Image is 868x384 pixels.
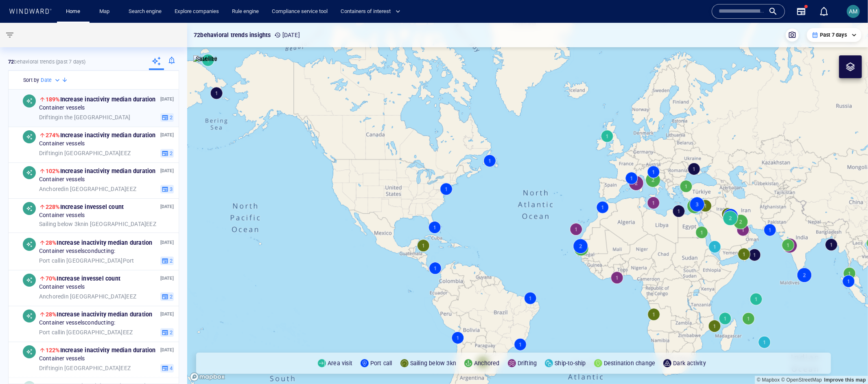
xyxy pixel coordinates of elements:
span: 228% [46,204,60,210]
a: Mapbox logo [190,372,225,382]
span: in [GEOGRAPHIC_DATA] EEZ [39,149,131,157]
button: Map [93,4,119,19]
span: Container vessels [39,176,85,183]
p: Past 7 days [820,31,847,39]
span: Sailing below 3kn [39,220,84,227]
p: Satellite [196,54,217,64]
span: 274% [46,132,60,138]
span: in [GEOGRAPHIC_DATA] EEZ [39,364,131,372]
span: Container vessels [39,355,85,362]
p: [DATE] [160,274,174,282]
button: 2 [160,328,174,337]
p: behavioral trends (Past 7 days) [8,58,86,66]
button: Explore companies [171,4,222,19]
button: 4 [160,364,174,373]
span: Container vessels [39,104,85,112]
span: Port call [39,329,61,335]
img: satellite [193,55,217,64]
h6: Date [41,76,52,84]
span: Container vessels conducting: [39,319,116,327]
button: 2 [160,113,174,122]
a: Mapbox [757,377,780,383]
span: 2 [168,149,173,157]
span: Drifting [39,149,59,156]
span: Container vessels [39,212,85,219]
span: 2 [168,114,173,121]
div: Past 7 days [812,31,857,39]
p: Dark activity [673,358,706,368]
p: Ship-to-ship [555,358,586,368]
span: 189% [46,96,60,103]
p: 72 behavioral trends insights [194,30,271,40]
a: Rule engine [229,4,262,19]
p: [DATE] [160,167,174,175]
span: Increase in activity median duration [46,347,156,353]
p: Port call [370,358,392,368]
span: 28% [46,311,57,318]
span: 3 [168,185,173,193]
button: Containers of interest [337,4,407,19]
span: 2 [168,257,173,264]
span: 2 [168,293,173,300]
button: Home [60,4,86,19]
span: 70% [46,275,57,282]
span: 122% [46,347,60,353]
span: Increase in activity median duration [46,96,156,103]
button: 2 [160,292,174,301]
span: Increase in activity median duration [46,311,153,318]
button: 2 [160,256,174,265]
span: 4 [168,364,173,372]
span: Increase in activity median duration [46,168,156,174]
a: Compliance service tool [269,4,331,19]
span: in [GEOGRAPHIC_DATA] EEZ [39,220,156,228]
span: Increase in vessel count [46,275,120,282]
span: Container vessels conducting: [39,248,116,255]
span: 2 [168,329,173,336]
a: Home [63,4,84,19]
p: Area visit [328,358,352,368]
span: Port call [39,257,61,263]
span: Increase in activity median duration [46,239,153,246]
div: Notification center [819,7,829,16]
span: in [GEOGRAPHIC_DATA] EEZ [39,329,133,336]
span: in [GEOGRAPHIC_DATA] EEZ [39,293,136,300]
a: OpenStreetMap [781,377,822,383]
h6: Sort by [23,76,39,84]
p: [DATE] [160,310,174,318]
span: Container vessels [39,140,85,147]
p: Sailing below 3kn [410,358,456,368]
button: AM [845,3,861,20]
span: AM [849,8,858,15]
p: [DATE] [160,131,174,139]
p: [DATE] [160,95,174,103]
a: Map [96,4,116,19]
button: 2 [160,149,174,158]
span: Container vessels [39,283,85,291]
span: 102% [46,168,60,174]
p: Anchored [474,358,500,368]
span: Containers of interest [341,7,400,16]
strong: 72 [8,59,14,65]
p: Destination change [604,358,656,368]
div: Date [41,76,61,84]
p: [DATE] [160,346,174,354]
span: in the [GEOGRAPHIC_DATA] [39,114,130,121]
a: Map feedback [824,377,866,383]
span: Drifting [39,114,59,120]
span: Drifting [39,364,59,371]
button: 3 [160,184,174,193]
p: [DATE] [274,30,300,40]
iframe: Chat [833,347,862,378]
span: Anchored [39,185,64,192]
span: 28% [46,239,57,246]
p: Drifting [518,358,537,368]
span: Anchored [39,293,64,299]
p: [DATE] [160,203,174,211]
span: in [GEOGRAPHIC_DATA] EEZ [39,185,136,193]
span: in [GEOGRAPHIC_DATA] Port [39,257,134,264]
span: Increase in activity median duration [46,132,156,138]
a: Search engine [125,4,165,19]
